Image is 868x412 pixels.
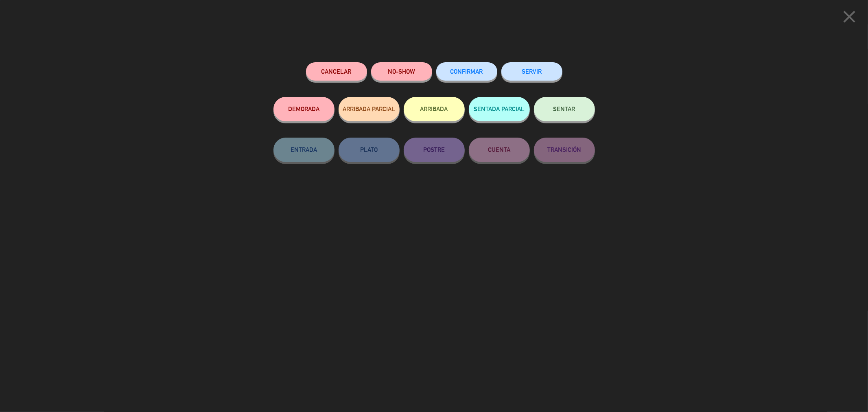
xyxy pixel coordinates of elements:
[469,138,530,162] button: CUENTA
[837,6,862,30] button: close
[306,62,367,81] button: Cancelar
[501,62,562,81] button: SERVIR
[553,105,575,112] span: SENTAR
[339,138,400,162] button: PLATO
[450,68,483,75] span: CONFIRMAR
[343,105,395,112] span: ARRIBADA PARCIAL
[469,97,530,121] button: SENTADA PARCIAL
[839,7,859,27] i: close
[273,138,335,162] button: ENTRADA
[273,97,335,121] button: DEMORADA
[534,138,595,162] button: TRANSICIÓN
[534,97,595,121] button: SENTAR
[371,62,432,81] button: NO-SHOW
[404,97,465,121] button: ARRIBADA
[404,138,465,162] button: POSTRE
[436,62,497,81] button: CONFIRMAR
[339,97,400,121] button: ARRIBADA PARCIAL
